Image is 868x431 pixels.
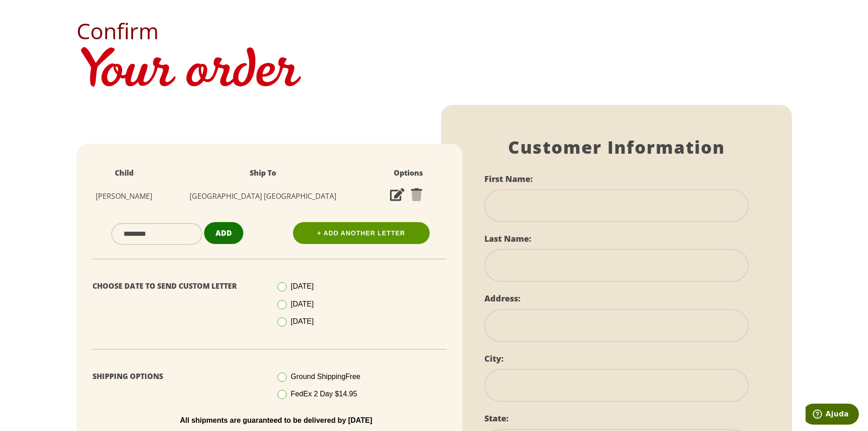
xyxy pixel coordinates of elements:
[216,228,232,238] span: Add
[86,184,163,208] td: [PERSON_NAME]
[806,404,859,426] iframe: Abre um widget para que você possa encontrar mais informações
[364,162,453,184] th: Options
[345,373,360,380] span: Free
[291,300,313,308] span: [DATE]
[293,222,430,244] a: + Add Another Letter
[77,42,792,105] h1: Your order
[484,173,533,184] label: First Name:
[291,317,313,325] span: [DATE]
[291,373,360,380] span: Ground Shipping
[484,293,520,304] label: Address:
[92,370,263,383] p: Shipping Options
[291,282,313,290] span: [DATE]
[484,353,503,364] label: City:
[204,222,243,244] button: Add
[99,416,453,425] p: All shipments are guaranteed to be delivered by [DATE]
[163,162,363,184] th: Ship To
[484,413,508,424] label: State:
[86,162,163,184] th: Child
[291,390,357,398] span: FedEx 2 Day $14.95
[92,280,263,293] p: Choose Date To Send Custom Letter
[484,233,531,244] label: Last Name:
[77,20,792,42] h2: Confirm
[163,184,363,208] td: [GEOGRAPHIC_DATA] [GEOGRAPHIC_DATA]
[484,137,749,158] h1: Customer Information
